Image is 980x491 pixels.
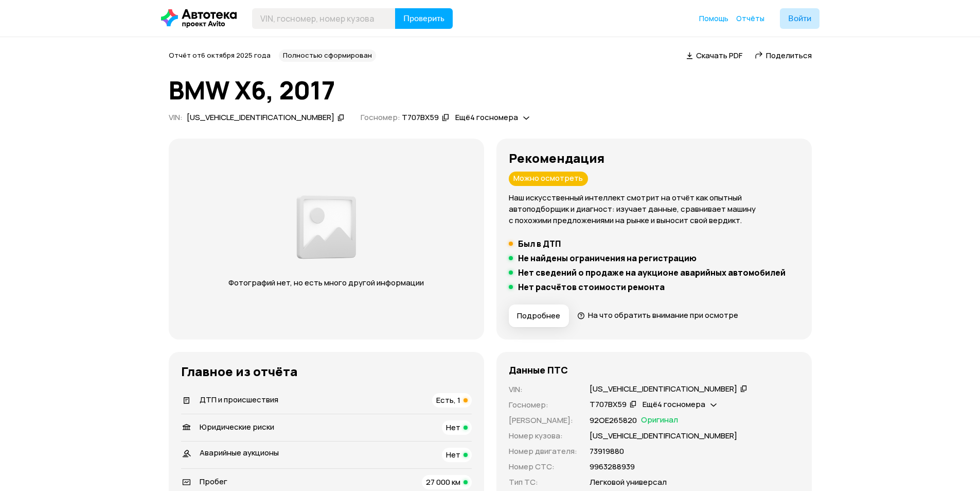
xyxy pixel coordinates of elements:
[509,192,799,226] p: Наш искусственный интеллект смотрит на отчёт как опытный автоподборщик и диагност: изучает данные...
[219,277,434,289] p: Фотографий нет, но есть много другой информации
[518,267,786,278] h5: Нет сведений о продаже на аукционе аварийных автомобилей
[395,8,453,29] button: Проверить
[736,13,764,23] span: Отчёты
[509,430,577,442] p: Номер кузова :
[518,239,561,249] h5: Был в ДТП
[403,14,444,23] span: Проверить
[169,76,812,104] h1: BMW X6, 2017
[402,112,439,123] div: Т707ВХ59
[436,395,460,405] span: Есть, 1
[590,461,635,472] p: 9963288939
[455,112,518,123] span: Ещё 4 госномера
[766,50,812,61] span: Поделиться
[426,477,460,487] span: 27 000 км
[361,112,400,123] span: Госномер:
[590,415,637,426] p: 92ОЕ265820
[509,477,577,488] p: Тип ТС :
[788,14,811,23] span: Войти
[200,421,274,432] span: Юридические риски
[252,8,396,29] input: VIN, госномер, номер кузова
[509,461,577,472] p: Номер СТС :
[590,477,667,488] p: Легковой универсал
[509,364,568,376] h4: Данные ПТС
[736,13,764,24] a: Отчёты
[686,50,742,61] a: Скачать PDF
[518,282,665,292] h5: Нет расчётов стоимости ремонта
[509,172,588,186] div: Можно осмотреть
[517,311,560,321] span: Подробнее
[169,50,271,60] span: Отчёт от 6 октября 2025 года
[577,310,739,320] a: На что обратить внимание при осмотре
[446,422,460,433] span: Нет
[699,13,728,24] a: Помощь
[590,446,624,457] p: 73919880
[294,190,359,265] img: 2a3f492e8892fc00.png
[590,430,737,442] p: [US_VEHICLE_IDENTIFICATION_NUMBER]
[509,415,577,426] p: [PERSON_NAME] :
[780,8,819,29] button: Войти
[643,399,705,410] span: Ещё 4 госномера
[588,310,738,320] span: На что обратить внимание при осмотре
[200,394,278,405] span: ДТП и происшествия
[509,446,577,457] p: Номер двигателя :
[200,476,227,487] span: Пробег
[509,304,569,327] button: Подробнее
[755,50,812,61] a: Поделиться
[696,50,742,61] span: Скачать PDF
[169,112,183,123] span: VIN :
[509,384,577,395] p: VIN :
[590,399,627,410] div: Т707ВХ59
[518,253,697,263] h5: Не найдены ограничения на регистрацию
[279,49,376,62] div: Полностью сформирован
[699,13,728,23] span: Помощь
[446,449,460,460] span: Нет
[200,447,279,458] span: Аварийные аукционы
[590,384,737,395] div: [US_VEHICLE_IDENTIFICATION_NUMBER]
[509,399,577,411] p: Госномер :
[181,364,472,379] h3: Главное из отчёта
[187,112,334,123] div: [US_VEHICLE_IDENTIFICATION_NUMBER]
[509,151,799,165] h3: Рекомендация
[641,415,678,426] span: Оригинал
